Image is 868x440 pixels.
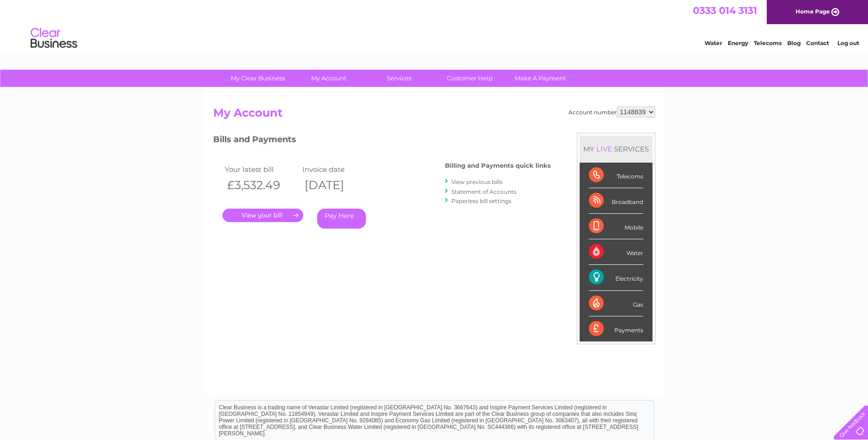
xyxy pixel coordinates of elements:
[222,176,300,195] th: £3,532.49
[300,176,378,195] th: [DATE]
[837,39,859,46] a: Log out
[589,214,643,239] div: Mobile
[213,106,655,124] h2: My Account
[222,163,300,176] td: Your latest bill
[589,265,643,290] div: Electricity
[222,209,303,222] a: .
[317,209,366,229] a: Pay Here
[594,144,614,153] div: LIVE
[705,39,722,46] a: Water
[361,70,437,87] a: Services
[728,39,748,46] a: Energy
[589,239,643,265] div: Water
[30,24,78,53] img: logo.png
[215,5,654,45] div: Clear Business is a trading name of Verastar Limited (registered in [GEOGRAPHIC_DATA] No. 3667643...
[220,70,296,87] a: My Clear Business
[502,70,579,87] a: Make A Payment
[451,178,503,185] a: View previous bills
[589,163,643,188] div: Telecoms
[787,39,801,46] a: Blog
[806,39,829,46] a: Contact
[580,136,653,162] div: MY SERVICES
[213,133,551,149] h3: Bills and Payments
[451,188,516,195] a: Statement of Accounts
[445,162,551,169] h4: Billing and Payments quick links
[290,70,367,87] a: My Account
[589,316,643,341] div: Payments
[589,188,643,214] div: Broadband
[589,291,643,316] div: Gas
[754,39,782,46] a: Telecoms
[693,5,757,16] a: 0333 014 3131
[568,106,655,118] div: Account number
[300,163,378,176] td: Invoice date
[431,70,508,87] a: Customer Help
[451,197,511,204] a: Paperless bill settings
